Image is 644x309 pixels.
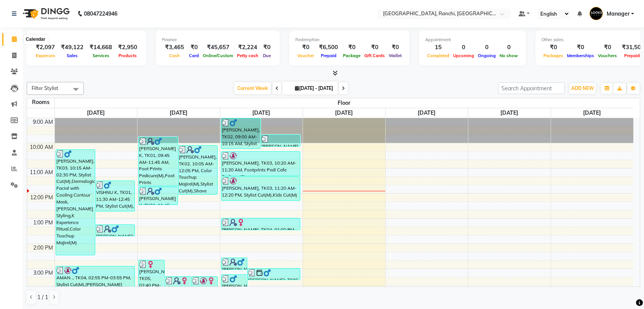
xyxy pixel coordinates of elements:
div: 11:00 AM [28,168,54,176]
a: October 2, 2025 [333,108,354,118]
span: Online/Custom [201,53,235,58]
b: 08047224946 [84,3,117,24]
div: 12:00 PM [29,194,54,202]
span: Wallet [387,53,404,58]
div: [PERSON_NAME], TK03, 10:15 AM-02:30 PM, Stylist Cut(M),Dermalogica Facial with Cooling Contour Ma... [56,150,95,255]
div: ₹0 [596,43,619,52]
div: Finance [162,37,274,43]
div: ₹45,657 [201,43,235,52]
div: Appointment [425,37,520,43]
div: [PERSON_NAME], TK03, 10:20 AM-11:20 AM, Footprints Pedi Cafe Pedicure(F) [221,152,300,176]
div: 9:00 AM [31,118,54,126]
a: September 29, 2025 [85,108,106,118]
span: Card [187,53,201,58]
input: Search Appointment [498,82,565,94]
div: ₹0 [260,43,274,52]
span: Packages [541,53,565,58]
div: [PERSON_NAME], TK01, 09:40 AM-10:10 AM, [PERSON_NAME] Trimming [261,135,300,146]
div: 0 [476,43,498,52]
div: ₹0 [565,43,596,52]
span: [DATE] - [DATE] [293,85,335,91]
div: [PERSON_NAME], TK05, 02:40 PM-04:40 PM, Eyebrows,Forehead Threading,Upperlip~Wax,Upperlip~Wax [139,260,165,309]
div: ₹2,950 [115,43,140,52]
div: Redemption [295,37,404,43]
span: Prepaids [622,53,644,58]
a: October 3, 2025 [416,108,437,118]
div: ₹0 [341,43,362,52]
span: Memberships [565,53,596,58]
span: Vouchers [596,53,619,58]
div: VISHNU K, TK01, 11:30 AM-12:45 PM, Stylist Cut(M),[PERSON_NAME] Styling [96,181,135,211]
div: [PERSON_NAME], TK02, 09:00 AM-10:15 AM, Stylist Cut(M),[PERSON_NAME] Styling [221,118,260,149]
img: Manager [590,7,603,20]
span: Voucher [295,53,316,58]
span: Upcoming [451,53,476,58]
div: 3:00 PM [32,269,54,277]
span: Completed [425,53,451,58]
div: [PERSON_NAME] K, TK05, 02:35 PM-03:05 PM, Shave Regular [221,258,247,269]
div: Shreya, TK04, 03:20 PM-04:20 PM, Global Color Inoa(F)* [165,277,191,301]
span: Filter Stylist [32,85,58,91]
div: ₹0 [295,43,316,52]
div: Rooms [27,98,54,106]
span: No show [498,53,520,58]
div: AMAN ., TK04, 02:55 PM-03:55 PM, Stylist Cut(M),[PERSON_NAME] Trimming [56,266,135,290]
div: [PERSON_NAME], TK04, 01:00 PM-01:30 PM, Stylist Cut(F) [221,218,300,230]
div: 0 [451,43,476,52]
div: [PERSON_NAME], TK02, 01:15 PM-01:45 PM, Stylist Cut(M) [96,225,135,236]
div: ₹2,097 [33,43,58,52]
div: ₹14,668 [87,43,115,52]
img: logo [19,3,72,24]
div: ₹0 [187,43,201,52]
div: 15 [425,43,451,52]
span: Ongoing [476,53,498,58]
div: 2:00 PM [32,244,54,252]
a: October 4, 2025 [499,108,520,118]
a: October 1, 2025 [251,108,272,118]
span: Services [91,53,111,58]
span: Due [261,53,273,58]
div: ₹0 [541,43,565,52]
span: Products [117,53,139,58]
div: 0 [498,43,520,52]
span: Prepaid [319,53,338,58]
div: 10:00 AM [28,143,54,151]
div: ₹6,500 [316,43,341,52]
div: [PERSON_NAME] K, TK01, 09:45 AM-11:45 AM, Foot Prints Pedicure(M),Foot Prints Manicure(M) [139,137,178,186]
span: Manager [607,10,630,18]
div: ₹49,122 [58,43,87,52]
span: Petty cash [235,53,260,58]
span: 1 / 1 [37,293,48,301]
a: September 30, 2025 [168,108,189,118]
div: [PERSON_NAME], TK06, 03:00 PM-03:30 PM, Shave Regular [248,269,300,280]
span: Current Week [234,82,271,94]
span: Floor [55,98,634,108]
div: [PERSON_NAME], TK02, 10:05 AM-12:05 PM, Color Touchup Majirel(M),Stylist Cut(M),Shave Regular [178,146,217,194]
span: ADD NEW [571,85,594,91]
div: [PERSON_NAME], TK03, 11:20 AM-12:20 PM, Stylist Cut(M),Kids Cut(M) [221,177,300,200]
a: October 5, 2025 [582,108,602,118]
div: ₹0 [387,43,404,52]
div: ₹2,224 [235,43,260,52]
span: Expenses [34,53,57,58]
span: Cash [167,53,182,58]
span: Package [341,53,362,58]
div: ₹3,465 [162,43,187,52]
div: [PERSON_NAME], TK03, 03:20 PM-04:20 PM, Roots Touchup Inoa(F) [192,277,218,301]
div: [PERSON_NAME] K, TK01, 11:45 AM-12:30 PM, [PERSON_NAME] Styling [139,187,178,205]
span: Sales [65,53,80,58]
div: Total [33,37,140,43]
span: Gift Cards [362,53,387,58]
button: ADD NEW [569,83,596,94]
div: ₹0 [362,43,387,52]
div: 1:00 PM [32,219,54,227]
div: Calendar [24,35,47,44]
